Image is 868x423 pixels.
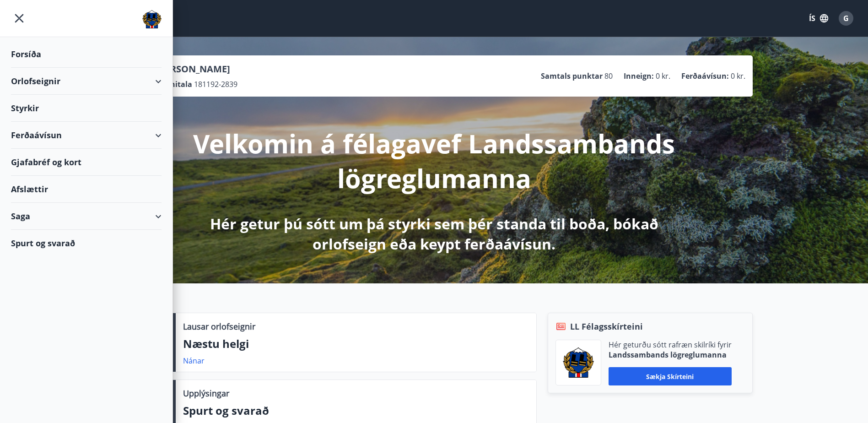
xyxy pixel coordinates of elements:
[183,403,529,418] p: Spurt og svarað
[11,176,162,203] div: Afslættir
[183,320,255,332] p: Lausar orlofseignir
[11,95,162,122] div: Styrkir
[183,387,229,399] p: Upplýsingar
[604,71,613,81] span: 80
[563,347,594,378] img: 1cqKbADZNYZ4wXUG0EC2JmCwhQh0Y6EN22Kw4FTY.png
[570,320,643,332] span: LL Félagsskírteini
[183,336,529,352] p: Næstu helgi
[194,79,237,89] span: 181192-2839
[609,340,732,350] p: Hér geturðu sótt rafræn skilríki fyrir
[142,10,162,28] img: union_logo
[156,63,237,76] p: [PERSON_NAME]
[731,71,745,81] span: 0 kr.
[804,10,833,27] button: ÍS
[11,41,162,68] div: Forsíða
[843,13,849,23] span: G
[156,79,192,89] p: Kennitala
[11,203,162,230] div: Saga
[681,71,729,81] p: Ferðaávísun :
[11,68,162,95] div: Orlofseignir
[193,214,676,254] p: Hér getur þú sótt um þá styrki sem þér standa til boða, bókað orlofseign eða keypt ferðaávísun.
[656,71,670,81] span: 0 kr.
[183,356,205,366] a: Nánar
[11,122,162,149] div: Ferðaávísun
[11,10,27,27] button: menu
[11,230,162,256] div: Spurt og svarað
[609,367,732,385] button: Sækja skírteini
[835,7,857,29] button: G
[193,126,676,195] p: Velkomin á félagavef Landssambands lögreglumanna
[541,71,603,81] p: Samtals punktar
[624,71,654,81] p: Inneign :
[11,149,162,176] div: Gjafabréf og kort
[609,350,732,360] p: Landssambands lögreglumanna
